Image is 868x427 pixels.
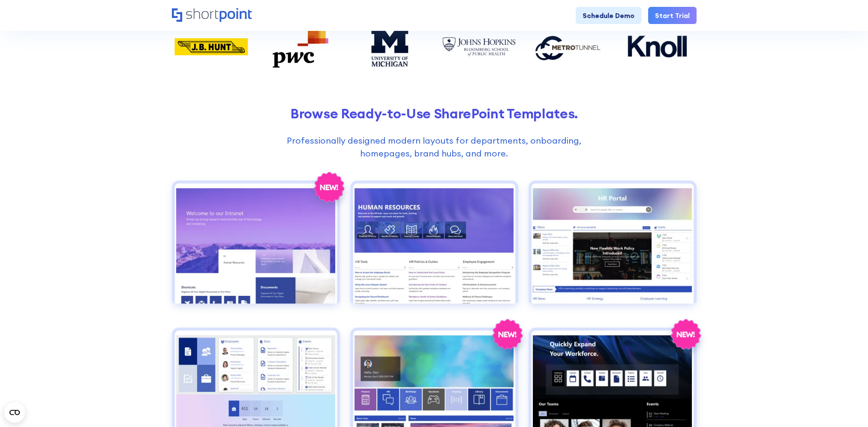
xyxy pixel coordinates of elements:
[648,7,697,24] a: Start Trial
[172,105,697,121] h2: Browse Ready-to-Use SharePoint Templates.
[825,386,868,427] iframe: Chat Widget
[576,7,641,24] a: Schedule Demo
[172,8,252,23] a: Home
[266,134,602,160] p: Professionally designed modern layouts for departments, onboarding, homepages, brand hubs, and more.
[4,402,25,423] button: Open CMP widget
[350,180,518,317] a: HR 1
[172,180,340,317] a: Enterprise 1
[529,180,697,317] a: HR 2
